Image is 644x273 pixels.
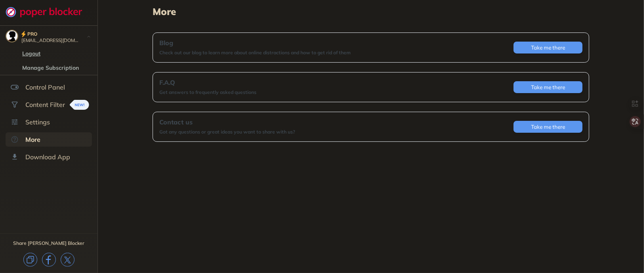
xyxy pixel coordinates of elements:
div: Download App [25,153,70,161]
div: Content Filter [25,101,65,109]
img: download-app.svg [11,153,19,161]
img: features.svg [11,83,19,91]
h1: More [153,6,589,17]
img: social.svg [11,101,19,109]
div: Contact us [159,118,295,126]
div: PRO [27,30,37,38]
div: Blog [159,39,351,46]
div: Share [PERSON_NAME] Blocker [13,240,84,246]
div: F.A.Q [159,79,256,86]
button: Take me there [514,121,583,133]
img: chevron-bottom-black.svg [84,32,94,41]
div: enigumasi@gmail.com [21,38,80,44]
div: More [25,136,40,143]
img: ACg8ocJRHwz2kkwBH4qtG22s5saWky8pOM1_T2uz8EPZNwGajtbBIVc=s96-c [6,31,17,42]
div: Settings [25,118,50,126]
img: menuBanner.svg [70,100,89,110]
button: Logout [20,50,43,57]
div: Check out our blog to learn more about online distractions and how to get rid of them [159,50,351,56]
button: Take me there [514,42,583,53]
img: about-selected.svg [11,136,19,143]
button: Manage Subscription [20,64,81,72]
img: logo-webpage.svg [6,6,91,17]
img: facebook.svg [42,253,56,267]
button: Take me there [514,81,583,93]
img: pro-icon.svg [21,31,26,37]
div: Get answers to frequently asked questions [159,89,256,95]
div: Control Panel [25,83,65,91]
div: Got any questions or great ideas you want to share with us? [159,129,295,135]
img: x.svg [61,253,75,267]
img: settings.svg [11,118,19,126]
img: copy.svg [23,253,37,267]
